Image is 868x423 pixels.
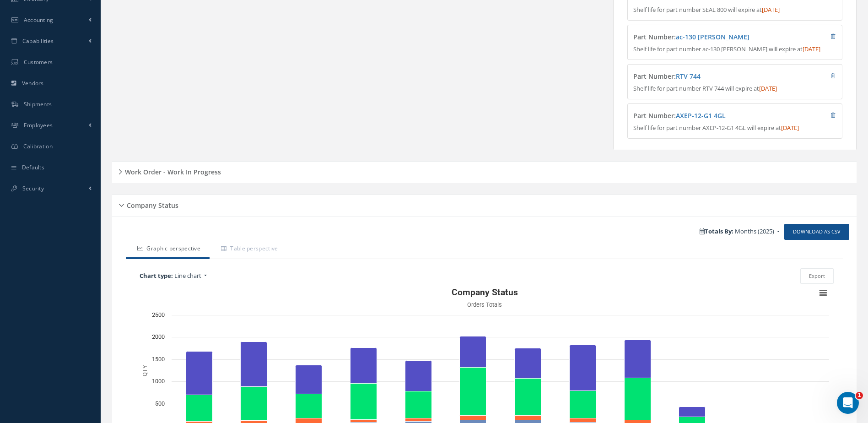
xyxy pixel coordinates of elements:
[676,33,749,41] a: ac-130 [PERSON_NAME]
[674,72,701,81] span: :
[140,271,173,280] b: Chart type:
[856,392,863,399] span: 1
[23,142,53,150] span: Calibration
[210,240,287,259] a: Table perspective
[186,395,213,422] path: January, 592. Work orders closed.
[800,268,834,284] button: Export
[296,365,322,394] path: March, 648. Work orders received.
[460,416,486,420] path: June, 102. Purchase orders.
[22,79,44,87] span: Vendors
[24,16,54,24] span: Accounting
[625,378,651,420] path: September, 949. Work orders closed.
[735,227,774,235] span: Months (2025)
[24,58,53,66] span: Customers
[186,352,213,395] path: January, 980. Work orders received.
[405,361,432,391] path: May, 688. Work orders received.
[24,121,53,129] span: Employees
[126,240,210,259] a: Graphic perspective
[676,111,726,120] a: AXEP-12-G1 4GL
[350,348,377,384] path: April, 805. Work orders received.
[515,348,541,379] path: July, 678. Work orders received.
[570,391,596,418] path: August, 617. Work orders closed.
[124,199,178,210] h5: Company Status
[467,301,502,308] text: Orders Totals
[122,165,221,176] h5: Work Order - Work In Progress
[135,269,359,283] a: Chart type: Line chart
[633,124,836,133] p: Shelf life for part number AXEP-12-G1 4GL will expire at
[803,45,820,53] span: [DATE]
[700,227,733,235] b: Totals By:
[22,37,54,45] span: Capabilities
[570,345,596,391] path: August, 1,033. Work orders received.
[633,112,782,120] h4: Part Number
[817,287,830,299] button: View chart menu, Company Status
[350,420,377,423] path: April, 63. Purchase orders.
[625,340,651,378] path: September, 852. Work orders received.
[633,73,782,81] h4: Part Number
[633,84,836,93] p: Shelf life for part number RTV 744 will expire at
[22,163,44,171] span: Defaults
[24,100,52,108] span: Shipments
[515,379,541,416] path: July, 828. Work orders closed.
[174,271,201,280] span: Line chart
[515,416,541,420] path: July, 105. Purchase orders.
[22,184,44,192] span: Security
[152,311,165,318] text: 2500
[152,333,165,340] text: 2000
[759,84,777,92] span: [DATE]
[405,391,432,418] path: May, 611. Work orders closed.
[570,418,596,423] path: August, 88. Purchase orders.
[241,342,267,387] path: February, 1,011. Work orders received.
[633,33,782,41] h4: Part Number
[460,336,486,368] path: June, 706. Work orders received.
[141,365,148,376] text: QTY
[781,124,799,132] span: [DATE]
[152,378,165,385] text: 1000
[452,287,518,298] text: Company Status
[674,111,726,120] span: :
[296,394,322,418] path: March, 551. Work orders closed.
[784,224,849,240] a: Download as CSV
[241,387,267,421] path: February, 764. Work orders closed.
[679,407,706,417] path: October, 231. Work orders received.
[460,368,486,416] path: June, 1,079. Work orders closed.
[837,392,859,414] iframe: Intercom live chat
[405,418,432,422] path: May, 70. Purchase orders.
[762,5,780,14] span: [DATE]
[633,45,836,54] p: Shelf life for part number ac-130 [PERSON_NAME] will expire at
[155,400,165,407] text: 500
[633,5,836,15] p: Shelf life for part number SEAL 800 will expire at
[676,72,701,81] a: RTV 744
[350,384,377,420] path: April, 818. Work orders closed.
[674,33,749,41] span: :
[695,225,784,239] a: Totals By: Months (2025)
[152,356,165,363] text: 1500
